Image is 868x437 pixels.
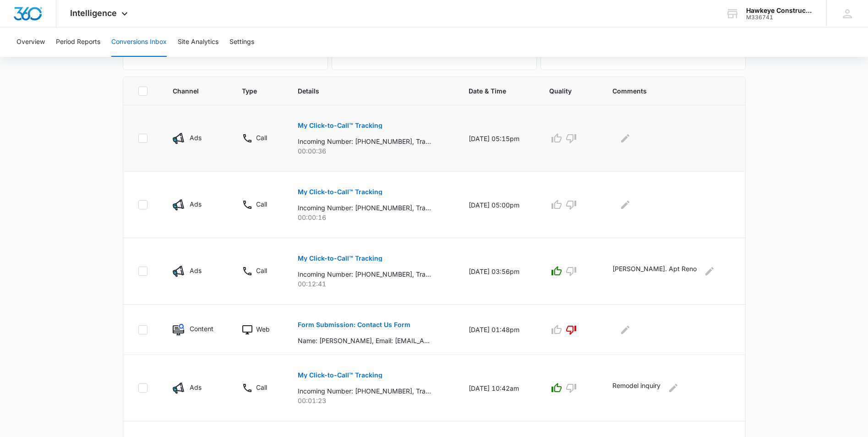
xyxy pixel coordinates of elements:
p: [PERSON_NAME]. Apt Reno [612,264,697,279]
p: Call [256,382,267,392]
td: [DATE] 05:15pm [458,105,538,172]
p: My Click-to-Call™ Tracking [298,122,382,129]
div: account id [746,14,813,21]
p: Content [190,324,213,333]
span: Comments [612,86,717,96]
p: Form Submission: Contact Us Form [298,322,410,328]
p: 00:00:36 [298,146,447,156]
td: [DATE] 10:42am [458,355,538,421]
p: 00:01:23 [298,396,447,405]
p: Incoming Number: [PHONE_NUMBER], Tracking Number: [PHONE_NUMBER], Ring To: [PHONE_NUMBER], Caller... [298,386,431,396]
p: Incoming Number: [PHONE_NUMBER], Tracking Number: [PHONE_NUMBER], Ring To: [PHONE_NUMBER], Caller... [298,203,431,213]
td: [DATE] 05:00pm [458,172,538,238]
p: Incoming Number: [PHONE_NUMBER], Tracking Number: [PHONE_NUMBER], Ring To: [PHONE_NUMBER], Caller... [298,269,431,279]
p: My Click-to-Call™ Tracking [298,372,382,378]
button: Period Reports [56,27,100,57]
button: Site Analytics [178,27,218,57]
p: Call [256,133,267,142]
button: My Click-to-Call™ Tracking [298,364,382,386]
p: Remodel inquiry [612,381,661,395]
span: Quality [549,86,578,96]
button: Edit Comments [702,264,717,279]
button: Overview [16,27,45,57]
p: Call [256,266,267,275]
span: Type [242,86,262,96]
button: My Click-to-Call™ Tracking [298,247,382,269]
button: Settings [229,27,254,57]
p: 00:12:41 [298,279,447,289]
p: My Click-to-Call™ Tracking [298,189,382,195]
p: Name: [PERSON_NAME], Email: [EMAIL_ADDRESS][DOMAIN_NAME], Phone: [PHONE_NUMBER], Which department... [298,336,431,345]
button: Edit Comments [618,322,633,337]
button: My Click-to-Call™ Tracking [298,181,382,203]
p: 00:00:16 [298,213,447,222]
p: Incoming Number: [PHONE_NUMBER], Tracking Number: [PHONE_NUMBER], Ring To: [PHONE_NUMBER], Caller... [298,137,431,146]
p: Call [256,199,267,209]
p: Web [256,324,270,334]
p: Ads [190,382,202,392]
td: [DATE] 03:56pm [458,238,538,305]
p: My Click-to-Call™ Tracking [298,255,382,262]
span: Details [298,86,434,96]
span: Date & Time [469,86,513,96]
div: account name [746,7,813,14]
td: [DATE] 01:48pm [458,305,538,355]
span: Intelligence [70,8,117,18]
p: Ads [190,266,202,275]
button: Edit Comments [618,131,633,146]
button: My Click-to-Call™ Tracking [298,115,382,137]
p: Ads [190,133,202,142]
span: Channel [173,86,207,96]
button: Edit Comments [666,381,681,395]
button: Form Submission: Contact Us Form [298,314,410,336]
button: Conversions Inbox [111,27,167,57]
button: Edit Comments [618,197,633,212]
p: Ads [190,199,202,209]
